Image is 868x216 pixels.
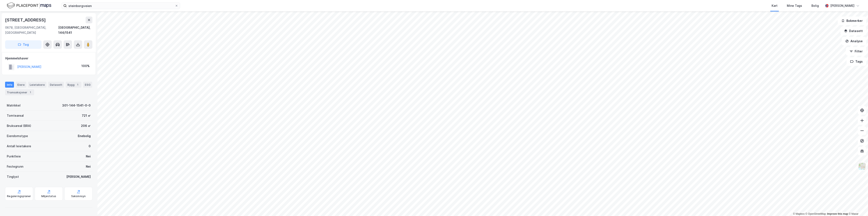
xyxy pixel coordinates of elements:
[7,154,21,159] div: Punktleie
[847,196,868,216] div: Kontrollprogram for chat
[7,2,51,9] img: logo.f888ab2527a4732fd821a326f86c7f29.svg
[7,174,19,179] div: Tinglyst
[7,164,23,169] div: Festegrunn
[7,195,31,198] div: Reguleringsplaner
[772,3,778,8] div: Kart
[7,113,24,118] div: Tomteareal
[78,133,91,139] div: Enebolig
[840,27,866,35] button: Datasett
[66,82,81,88] div: Bygg
[48,82,64,88] div: Datasett
[58,25,92,35] div: [GEOGRAPHIC_DATA], 144/1541
[81,63,90,69] div: 100%
[805,212,826,215] a: OpenStreetMap
[89,144,91,149] div: 0
[7,103,21,108] div: Matrikkel
[5,40,42,49] button: Tag
[827,212,848,215] a: Improve this map
[830,3,854,8] div: [PERSON_NAME]
[811,3,819,8] div: Bolig
[793,212,805,215] a: Mapbox
[83,82,92,88] div: ESG
[82,113,91,118] div: 721 ㎡
[67,3,175,9] input: Søk på adresse, matrikkel, gårdeiere, leietakere eller personer
[62,103,91,108] div: 301-144-1541-0-0
[7,123,31,128] div: Bruksareal (BRA)
[5,82,14,88] div: Info
[86,164,91,169] div: Nei
[16,82,26,88] div: Eiere
[28,82,46,88] div: Leietakere
[7,133,28,139] div: Eiendomstype
[847,57,866,66] button: Tags
[5,25,58,35] div: 0678, [GEOGRAPHIC_DATA], [GEOGRAPHIC_DATA]
[66,174,91,179] div: [PERSON_NAME]
[75,83,80,87] div: 1
[842,37,866,45] button: Analyse
[28,90,32,94] div: 1
[846,47,866,56] button: Filter
[838,17,866,25] button: Bokmerker
[5,89,34,95] div: Transaksjoner
[787,3,802,8] div: Mine Tags
[5,56,92,61] div: Hjemmelshaver
[858,162,866,170] img: Z
[7,144,31,149] div: Antall leietakere
[5,17,47,23] div: [STREET_ADDRESS]
[847,196,868,216] iframe: Chat Widget
[86,154,91,159] div: Nei
[71,195,86,198] div: Saksinnsyn
[41,195,56,198] div: Miljøstatus
[81,123,91,128] div: 206 ㎡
